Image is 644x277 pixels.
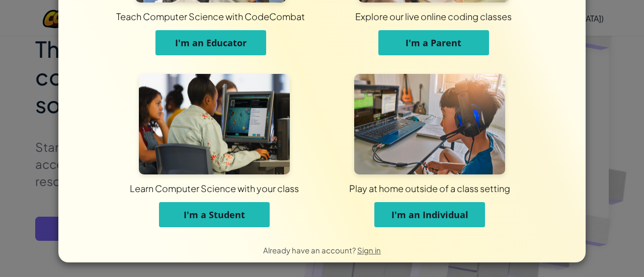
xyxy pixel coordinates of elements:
span: I'm an Individual [391,209,468,221]
button: I'm a Parent [378,30,489,55]
img: For Individuals [354,74,505,174]
span: I'm a Student [184,209,245,221]
span: I'm a Parent [406,37,461,49]
span: I'm an Educator [175,37,247,49]
button: I'm an Educator [155,30,266,55]
img: For Students [139,74,290,174]
button: I'm an Individual [374,202,485,227]
span: Already have an account? [263,245,357,255]
a: Sign in [357,245,381,255]
button: I'm a Student [159,202,270,227]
